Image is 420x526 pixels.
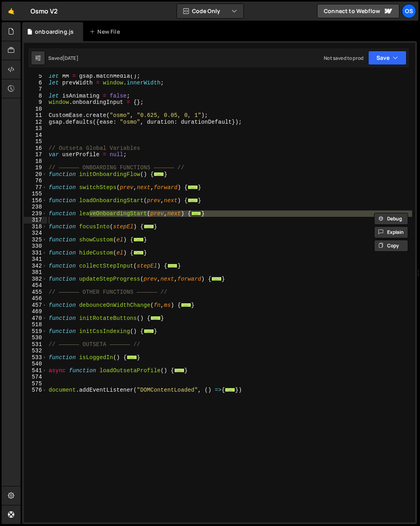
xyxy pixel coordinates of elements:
[24,335,47,341] div: 530
[24,106,47,113] div: 10
[2,2,21,21] a: 🤙
[24,224,47,230] div: 318
[30,6,58,16] div: Osmo V2
[24,230,47,237] div: 324
[24,191,47,197] div: 155
[24,250,47,256] div: 331
[24,80,47,86] div: 6
[24,256,47,263] div: 341
[24,197,47,204] div: 156
[174,368,184,372] span: ...
[317,4,399,18] a: Connect to Webflow
[368,51,407,65] button: Save
[24,145,47,152] div: 16
[24,321,47,328] div: 518
[24,381,47,387] div: 575
[24,158,47,165] div: 18
[154,172,164,176] span: ...
[24,367,47,374] div: 541
[24,348,47,354] div: 532
[24,289,47,296] div: 455
[24,138,47,145] div: 15
[24,361,47,367] div: 540
[24,93,47,99] div: 8
[24,178,47,184] div: 76
[24,243,47,250] div: 330
[24,315,47,322] div: 470
[24,302,47,309] div: 457
[374,226,408,238] button: Explain
[24,354,47,361] div: 533
[24,276,47,283] div: 382
[24,112,47,119] div: 11
[191,211,201,215] span: ...
[127,355,137,359] span: ...
[24,184,47,191] div: 77
[188,185,198,189] span: ...
[133,250,144,254] span: ...
[24,164,47,171] div: 19
[324,55,363,61] div: Not saved to prod
[24,341,47,348] div: 531
[24,125,47,132] div: 13
[24,151,47,158] div: 17
[24,328,47,335] div: 519
[150,316,161,320] span: ...
[24,217,47,224] div: 317
[211,276,222,281] span: ...
[181,302,191,307] span: ...
[24,171,47,178] div: 20
[402,4,416,18] a: Os
[188,198,198,202] span: ...
[24,269,47,276] div: 381
[225,388,235,392] span: ...
[24,132,47,139] div: 14
[24,308,47,315] div: 469
[144,329,154,333] span: ...
[35,28,74,36] div: onboarding.js
[144,224,154,228] span: ...
[24,73,47,80] div: 5
[24,99,47,106] div: 9
[63,55,78,61] div: [DATE]
[24,263,47,270] div: 342
[167,263,178,268] span: ...
[24,204,47,210] div: 238
[24,119,47,126] div: 12
[24,295,47,302] div: 456
[24,237,47,243] div: 325
[374,240,408,252] button: Copy
[24,387,47,394] div: 576
[89,28,123,36] div: New File
[24,210,47,217] div: 239
[24,86,47,93] div: 7
[177,4,243,18] button: Code Only
[133,237,144,241] span: ...
[24,374,47,381] div: 574
[374,213,408,225] button: Debug
[24,282,47,289] div: 454
[48,55,78,61] div: Saved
